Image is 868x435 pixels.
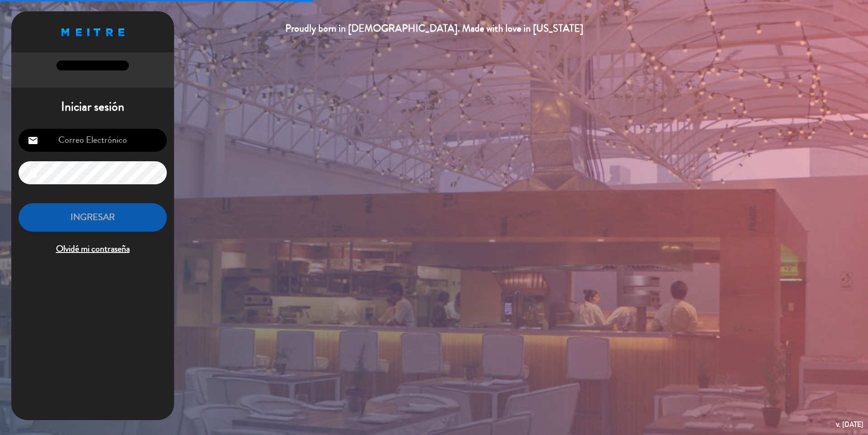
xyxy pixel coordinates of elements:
[19,242,167,257] span: Olvidé mi contraseña
[19,129,167,152] input: Correo Electrónico
[19,203,167,232] button: INGRESAR
[11,99,174,115] h1: Iniciar sesión
[28,135,38,146] i: email
[836,418,863,430] div: v. [DATE]
[28,168,38,178] i: lock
